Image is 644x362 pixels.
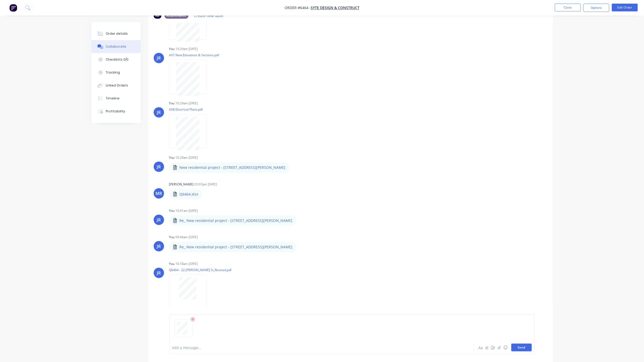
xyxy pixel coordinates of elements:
button: Linked Orders [91,79,141,92]
p: A07 New Elevations & Sections.pdf [169,53,219,57]
span: Order #6464 - [285,5,311,10]
div: Linked Orders [106,83,128,88]
p: Re_ New residential project - [STREET_ADDRESS][PERSON_NAME] [180,218,293,223]
button: Create new label [192,12,226,19]
button: Collaborate [91,40,141,53]
div: Order details [106,31,128,36]
div: MR [155,190,162,197]
div: You [169,101,175,106]
div: You [169,262,175,266]
div: You [169,235,175,240]
div: You [169,155,175,160]
button: Edit Order [612,4,638,11]
button: Timeline [91,92,141,105]
div: JR [157,164,161,170]
div: Collaborate [106,44,126,49]
div: JR [157,109,161,115]
div: JR [157,270,161,276]
button: Send [511,344,532,351]
img: Factory [9,4,17,12]
div: 10:29am [DATE] [176,101,198,106]
p: A08 Electrical Plans.pdf [169,107,212,112]
button: Aa [478,344,484,351]
button: Options [583,4,609,12]
div: Timeline [106,96,119,101]
button: ☺ [503,344,509,351]
div: 03:07pm [DATE] [195,182,217,187]
p: Q6464.xlsx [180,192,198,197]
button: @ [484,344,490,351]
div: JR [157,55,161,61]
button: Order details [91,27,141,40]
div: Attachments [165,13,188,19]
div: 10:41am [DATE] [176,208,198,213]
button: Profitability [91,105,141,118]
div: 09:46am [DATE] [176,235,198,240]
a: Syte Design & Construct [311,5,359,10]
p: New residential project - [STREET_ADDRESS][PERSON_NAME] [180,165,286,170]
div: 10:29am [DATE] [176,47,198,51]
div: Checklists 0/0 [106,57,129,62]
div: JR [157,217,161,223]
div: You [169,47,175,51]
button: Close [555,4,581,11]
div: 10:29am [DATE] [176,155,198,160]
div: JR [157,243,161,249]
div: Profitability [106,109,125,114]
button: Checklists 0/0 [91,53,141,66]
div: All [154,13,161,19]
div: You [169,208,175,213]
div: 10:18am [DATE] [176,262,198,266]
button: Tracking [91,66,141,79]
div: [PERSON_NAME] [169,182,194,187]
p: Re_ New residential project - [STREET_ADDRESS][PERSON_NAME] [180,244,293,250]
p: Q6464 - 22 [PERSON_NAME] St_Revised.pdf [169,268,232,272]
div: Tracking [106,70,120,75]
